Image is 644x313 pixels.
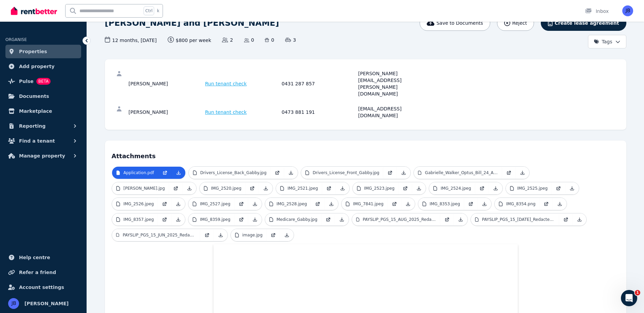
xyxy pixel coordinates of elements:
span: [PERSON_NAME] [24,299,69,308]
a: IMG_2527.jpeg [188,198,235,210]
a: Download Attachment [214,229,227,241]
span: Marketplace [19,107,52,115]
h4: Attachments [112,147,620,161]
span: Ctrl [144,6,154,15]
p: IMG_2525.jpeg [517,186,548,191]
a: Download Attachment [397,167,410,179]
div: Inbox [585,8,609,15]
a: Download Attachment [478,198,491,210]
p: PAYSLIP_PGS_15_[DATE]_Redacted.pdf [482,217,555,222]
a: IMG_2526.jpeg [112,198,158,210]
span: Add property [19,62,55,70]
span: Properties [19,47,47,56]
a: Marketplace [5,104,81,118]
span: Run tenant check [205,109,247,116]
a: Open in new Tab [539,198,553,210]
button: Tags [588,35,626,48]
a: Open in new Tab [245,182,259,194]
a: IMG_8359.jpeg [188,213,235,226]
a: IMG_2524.jpeg [429,182,475,194]
p: IMG_8354.png [506,201,535,207]
a: Download Attachment [259,182,273,194]
a: IMG_2525.jpeg [506,182,552,194]
span: Manage property [19,152,65,160]
a: PAYSLIP_PGS_15_[DATE]_Redacted.pdf [471,213,559,226]
a: Open in new Tab [235,213,248,226]
a: IMG_7841.jpeg [342,198,388,210]
span: Tags [594,38,612,45]
p: Drivers_License_Front_Gabby.jpg [313,170,379,175]
a: Open in new Tab [502,167,516,179]
span: Create lease agreement [555,20,619,26]
p: Medicare_Gabby.jpg [277,217,317,222]
h1: [PERSON_NAME] and [PERSON_NAME] [105,18,279,28]
a: Open in new Tab [311,198,325,210]
img: RentBetter [11,6,57,16]
a: Download Attachment [325,198,338,210]
a: Download Attachment [280,229,294,241]
a: Open in new Tab [321,213,335,226]
a: Download Attachment [183,182,196,194]
span: 0 [244,37,254,43]
p: IMG_2526.jpeg [124,201,154,207]
a: IMG_2523.jpeg [353,182,399,194]
span: Account settings [19,283,64,291]
div: [EMAIL_ADDRESS][DOMAIN_NAME] [358,105,433,119]
p: IMG_2528.jpeg [277,201,307,207]
p: IMG_2520.jpeg [211,186,242,191]
p: IMG_8357.jpeg [124,217,154,222]
a: Open in new Tab [200,229,214,241]
a: Open in new Tab [322,182,336,194]
a: Open in new Tab [388,198,401,210]
a: Download Attachment [401,198,415,210]
a: IMG_2520.jpeg [200,182,246,194]
p: IMG_2527.jpeg [200,201,231,207]
p: Gabrielle_Walker_Optus_Bill_24_Aug.pdf [425,170,498,175]
span: 3 [285,37,296,43]
p: IMG_7841.jpeg [353,201,384,207]
a: Download Attachment [454,213,467,226]
button: Reject [497,15,534,31]
p: [PERSON_NAME].jpg [124,186,165,191]
a: Download Attachment [553,198,567,210]
a: Help centre [5,251,81,264]
a: Application.pdf [112,167,158,179]
a: PAYSLIP_PGS_15_AUG_2025_Redacted.pdf [352,213,440,226]
p: Application.pdf [124,170,154,175]
a: Open in new Tab [266,229,280,241]
a: Medicare_Gabby.jpg [265,213,321,226]
a: Download Attachment [248,198,262,210]
a: Download Attachment [284,167,298,179]
div: 0431 287 857 [282,70,356,97]
a: Open in new Tab [158,198,171,210]
a: Open in new Tab [399,182,412,194]
a: Download Attachment [171,198,185,210]
a: Download Attachment [412,182,426,194]
a: Refer a friend [5,266,81,279]
span: 0 [265,37,274,43]
a: PulseBETA [5,75,81,88]
a: image.jpg [231,229,267,241]
button: Reporting [5,119,81,133]
a: Download Attachment [489,182,502,194]
span: Pulse [19,77,34,85]
a: Properties [5,45,81,58]
iframe: Intercom live chat [621,290,637,306]
p: IMG_2523.jpeg [364,186,395,191]
button: Save to Documents [420,15,490,31]
p: IMG_2521.jpeg [288,186,318,191]
span: Refer a friend [19,268,56,276]
a: Download Attachment [336,182,349,194]
a: Add property [5,60,81,73]
a: Open in new Tab [158,213,171,226]
p: Drivers_License_Back_Gabby.jpg [200,170,266,175]
a: PAYSLIP_PGS_15_JUN_2025_Redacted.pdf [112,229,200,241]
span: 1 [635,290,640,295]
img: JACQUELINE BARRY [622,5,633,16]
button: Create lease agreement [541,15,626,31]
span: 12 months , [DATE] [105,37,157,44]
a: Gabrielle_Walker_Optus_Bill_24_Aug.pdf [414,167,502,179]
a: Download Attachment [171,213,185,226]
p: image.jpg [242,232,263,238]
a: Open in new Tab [169,182,183,194]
